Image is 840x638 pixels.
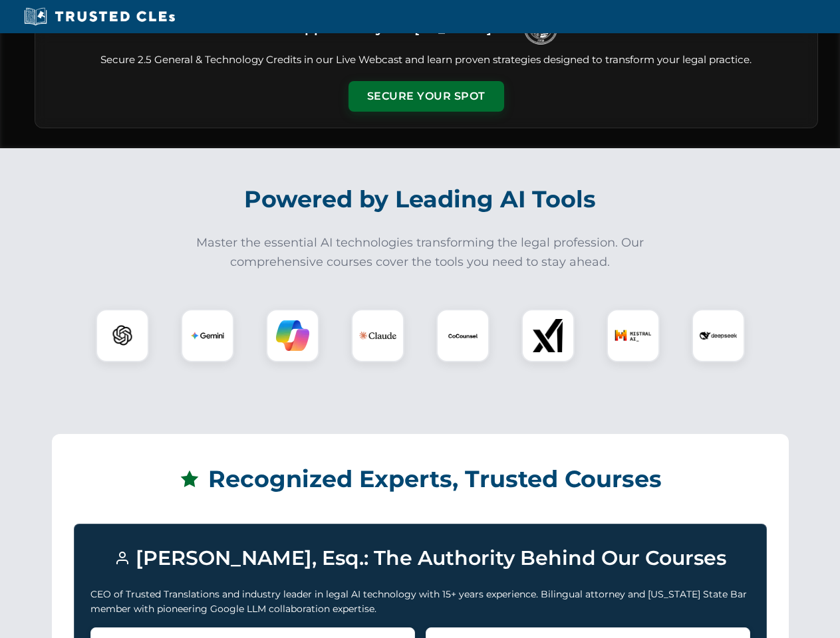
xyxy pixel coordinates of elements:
[359,317,396,354] img: Claude Logo
[52,176,789,223] h2: Powered by Leading AI Tools
[276,319,309,352] img: Copilot Logo
[266,309,319,362] div: Copilot
[692,309,745,362] div: DeepSeek
[521,309,575,362] div: xAI
[351,309,404,362] div: Claude
[20,7,179,27] img: Trusted CLEs
[700,317,737,354] img: DeepSeek Logo
[90,540,750,576] h3: [PERSON_NAME], Esq.: The Authority Behind Our Courses
[74,456,767,502] h2: Recognized Experts, Trusted Courses
[615,317,652,354] img: Mistral AI Logo
[349,81,504,112] button: Secure Your Spot
[90,587,750,617] p: CEO of Trusted Translations and industry leader in legal AI technology with 15+ years experience....
[103,316,142,355] img: ChatGPT Logo
[51,53,801,68] p: Secure 2.5 General & Technology Credits in our Live Webcast and learn proven strategies designed ...
[96,309,149,362] div: ChatGPT
[531,319,565,352] img: xAI Logo
[188,233,653,272] p: Master the essential AI technologies transforming the legal profession. Our comprehensive courses...
[436,309,490,362] div: CoCounsel
[191,319,224,352] img: Gemini Logo
[181,309,234,362] div: Gemini
[446,319,480,352] img: CoCounsel Logo
[607,309,660,362] div: Mistral AI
